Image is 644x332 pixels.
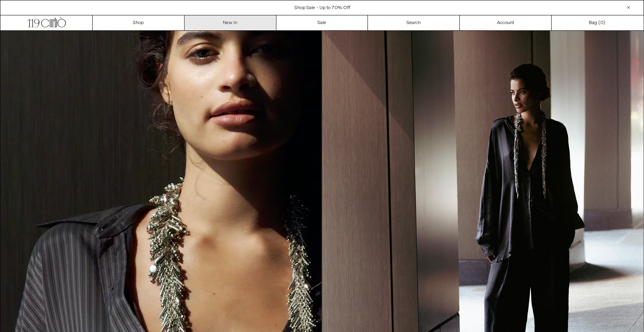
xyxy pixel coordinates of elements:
a: Sale [276,15,368,30]
a: Shop Sale - Up to 70% Off [295,5,350,11]
a: Search [368,15,460,30]
a: New In [185,15,276,30]
span: ) [601,19,606,26]
span: 0 [601,20,604,26]
a: Bag () [552,15,644,30]
a: Account [460,15,552,30]
a: Shop [93,15,185,30]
